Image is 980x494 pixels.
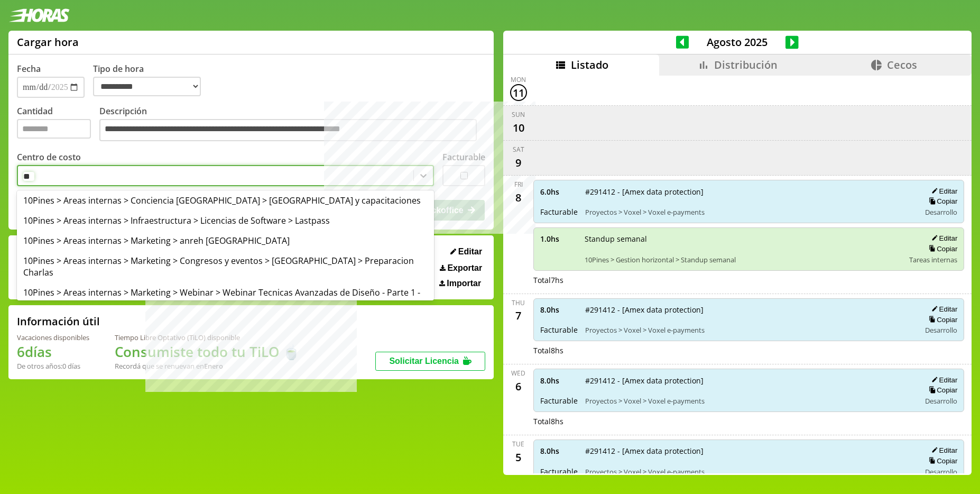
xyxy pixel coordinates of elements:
div: 9 [510,154,527,171]
label: Facturable [442,151,485,163]
h1: Cargar hora [17,35,79,49]
span: Tareas internas [909,255,957,264]
button: Exportar [437,263,485,273]
select: Tipo de hora [93,77,201,96]
div: Tiempo Libre Optativo (TiLO) disponible [115,333,300,342]
div: 11 [510,84,527,101]
span: Agosto 2025 [689,35,785,49]
div: 10Pines > Areas internas > Marketing > Congresos y eventos > [GEOGRAPHIC_DATA] > Preparacion Charlas [17,251,434,282]
label: Tipo de hora [93,63,209,98]
span: #291412 - [Amex data protection] [585,187,913,197]
div: Total 8 hs [533,345,965,355]
span: Standup semanal [585,234,902,244]
div: Fri [514,180,523,189]
div: Sun [512,110,525,119]
span: 8.0 hs [540,376,578,386]
span: Desarrollo [925,467,957,477]
span: Facturable [540,466,578,477]
span: Desarrollo [925,325,957,335]
input: Cantidad [17,119,91,139]
span: #291412 - [Amex data protection] [585,305,913,315]
div: 5 [510,449,527,465]
span: Distribución [714,58,778,72]
span: 10Pines > Gestion horizontal > Standup semanal [585,255,902,264]
div: Thu [512,298,525,307]
div: 10 [510,119,527,136]
button: Editar [928,376,957,385]
div: Recordá que se renuevan en [115,361,300,371]
button: Copiar [926,315,957,324]
span: Facturable [540,396,578,406]
div: Mon [511,75,526,84]
span: Facturable [540,207,578,217]
span: 1.0 hs [540,234,577,244]
button: Copiar [926,386,957,395]
span: Editar [458,247,482,257]
label: Centro de costo [17,151,81,163]
span: Proyectos > Voxel > Voxel e-payments [585,207,913,217]
button: Solicitar Licencia [375,352,485,371]
div: Total 7 hs [533,275,965,285]
span: 8.0 hs [540,446,578,456]
button: Copiar [926,244,957,253]
img: logotipo [8,8,70,22]
span: 6.0 hs [540,187,578,197]
div: 8 [510,189,527,206]
span: Solicitar Licencia [389,356,459,365]
span: 8.0 hs [540,305,578,315]
div: Vacaciones disponibles [17,333,89,342]
label: Fecha [17,63,41,75]
div: 7 [510,307,527,324]
span: #291412 - [Amex data protection] [585,446,913,456]
span: Importar [447,279,481,288]
span: Proyectos > Voxel > Voxel e-payments [585,396,913,406]
span: Listado [571,58,608,72]
span: Proyectos > Voxel > Voxel e-payments [585,325,913,335]
div: 10Pines > Areas internas > Conciencia [GEOGRAPHIC_DATA] > [GEOGRAPHIC_DATA] y capacitaciones [17,190,434,211]
div: 10Pines > Areas internas > Marketing > Webinar > Webinar Tecnicas Avanzadas de Diseño - Parte 1 -... [17,282,434,314]
button: Editar [928,446,957,455]
label: Descripción [99,105,485,144]
div: Tue [512,440,524,449]
div: 10Pines > Areas internas > Infraestructura > Licencias de Software > Lastpass [17,211,434,231]
button: Editar [447,246,485,257]
h2: Información útil [17,314,100,328]
div: Sat [513,145,524,154]
button: Editar [928,187,957,196]
button: Editar [928,234,957,243]
button: Copiar [926,456,957,465]
span: Proyectos > Voxel > Voxel e-payments [585,467,913,477]
textarea: Descripción [99,119,477,141]
label: Cantidad [17,105,99,144]
button: Copiar [926,197,957,206]
div: De otros años: 0 días [17,361,89,371]
div: Wed [511,369,525,378]
div: 6 [510,378,527,395]
div: Total 8 hs [533,416,965,426]
h1: 6 días [17,342,89,361]
div: 10Pines > Areas internas > Marketing > anreh [GEOGRAPHIC_DATA] [17,231,434,251]
button: Editar [928,305,957,314]
span: Facturable [540,325,578,335]
h1: Consumiste todo tu TiLO 🍵 [115,342,300,361]
b: Enero [204,361,223,371]
span: Exportar [447,263,482,273]
span: Cecos [887,58,917,72]
span: #291412 - [Amex data protection] [585,376,913,386]
span: Desarrollo [925,207,957,217]
span: Desarrollo [925,396,957,406]
div: scrollable content [503,76,972,473]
